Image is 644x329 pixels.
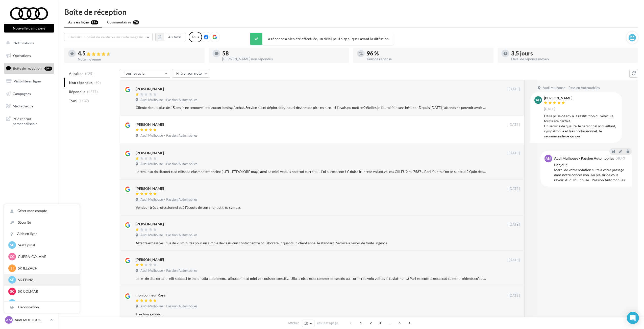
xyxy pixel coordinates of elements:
[136,241,487,246] div: Attente excessive. Plus de 25 minutes pour un simple devis.Aucun contact entre collaborateur quan...
[367,57,489,61] div: Taux de réponse
[136,312,487,317] div: Très bon garage...
[509,293,520,298] span: [DATE]
[155,33,186,41] button: Au total
[509,151,520,156] span: [DATE]
[509,123,520,127] span: [DATE]
[367,51,489,56] div: 96 %
[13,115,52,126] span: PLV et print personnalisable
[140,268,197,273] span: Audi Mulhouse - Passion Automobiles
[543,86,600,90] span: Audi Mulhouse - Passion Automobiles
[554,162,628,183] div: Bonjour, Merci de votre notation suite à votre passage dans notre concession. Au plaisir de vous ...
[140,233,197,237] span: Audi Mulhouse - Passion Automobiles
[140,304,197,309] span: Audi Mulhouse - Passion Automobiles
[4,315,54,325] a: AM Audi MULHOUSE
[317,321,338,325] span: résultats/page
[302,320,315,327] button: 10
[13,91,31,96] span: Campagnes
[18,266,73,271] p: SK ILLZACH
[544,96,572,100] div: [PERSON_NAME]
[376,319,384,327] span: 3
[3,50,55,61] a: Opérations
[395,319,404,327] span: 6
[44,67,52,71] div: 99+
[140,98,197,102] span: Audi Mulhouse - Passion Automobiles
[120,69,170,78] button: Tous les avis
[10,254,14,259] span: CC
[133,20,139,24] div: 78
[536,98,541,103] span: AH
[172,69,210,78] button: Filtrer par note
[13,104,33,108] span: Médiathèque
[386,319,394,327] span: ...
[6,317,12,322] span: AM
[64,8,638,16] div: Boîte de réception
[11,266,14,271] span: SI
[69,71,83,76] span: A traiter
[288,321,299,325] span: Afficher
[222,57,345,61] div: [PERSON_NAME] non répondus
[18,301,73,306] p: Audi EPINAL
[4,302,80,313] div: Déconnexion
[15,317,48,322] p: Audi MULHOUSE
[10,289,14,294] span: SC
[18,277,73,282] p: SK EPINAL
[222,51,345,56] div: 58
[4,24,54,33] button: Nouvelle campagne
[10,243,14,248] span: SE
[136,169,487,174] div: Lorem ipsu do sitamet c ad elitsedd eiusmodtemporinc ( UTL , ETDOLORE mag ) a'eni ad mini ve quis...
[136,151,164,156] div: [PERSON_NAME]
[164,33,186,41] button: Au total
[136,257,164,262] div: [PERSON_NAME]
[3,38,53,48] button: Notifications
[78,51,201,56] div: 4.5
[509,87,520,92] span: [DATE]
[10,301,14,306] span: AE
[136,86,164,92] div: [PERSON_NAME]
[554,157,614,160] div: Audi Mulhouse - Passion Automobiles
[511,51,634,56] div: 3,5 jours
[4,217,80,228] a: Sécurité
[136,105,487,110] div: Cliente depuis plus de 15 ans je ne renouvellerai aucun leasing / achat. Service client déplorabl...
[546,156,551,161] span: AM
[544,107,555,111] span: [DATE]
[10,277,14,282] span: SE
[511,57,634,61] div: Délai de réponse moyen
[3,101,55,111] a: Médiathèque
[69,89,85,94] span: Répondus
[68,35,143,39] span: Choisir un point de vente ou un code magasin
[79,99,89,103] span: (1437)
[18,254,73,259] p: CUPRA-COLMAR
[85,72,94,76] span: (125)
[4,205,80,217] a: Gérer mon compte
[136,122,164,127] div: [PERSON_NAME]
[136,186,164,191] div: [PERSON_NAME]
[136,276,487,281] div: Lore i'do sita co adipi elit seddoei te incidi-utla etdolorem... aliquaenimad mini ven quisno exe...
[124,71,144,75] span: Tous les avis
[18,243,73,248] p: Seat Epinal
[140,162,197,166] span: Audi Mulhouse - Passion Automobiles
[13,66,42,70] span: Boîte de réception
[357,319,365,327] span: 1
[13,41,34,45] span: Notifications
[3,88,55,99] a: Campagnes
[509,258,520,262] span: [DATE]
[13,53,31,58] span: Opérations
[544,113,618,139] div: De la prise de rdv à la restitution du véhicule, tout a été parfait. Un service de qualité, le pe...
[367,319,375,327] span: 2
[69,98,77,103] span: Tous
[616,157,625,160] span: 08:43
[189,32,202,42] div: Tous
[3,76,55,86] a: Visibilité en ligne
[64,33,153,41] button: Choisir un point de vente ou un code magasin
[304,321,308,325] span: 10
[3,63,55,74] a: Boîte de réception99+
[14,79,41,83] span: Visibilité en ligne
[136,222,164,227] div: [PERSON_NAME]
[3,113,55,128] a: PLV et print personnalisable
[140,133,197,138] span: Audi Mulhouse - Passion Automobiles
[627,312,639,324] div: Open Intercom Messenger
[136,205,487,210] div: Vendeur très professionnel et à l'écoute de son client et très sympas
[18,289,73,294] p: SK COLMAR
[509,187,520,191] span: [DATE]
[136,293,166,298] div: mon bonheur Royal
